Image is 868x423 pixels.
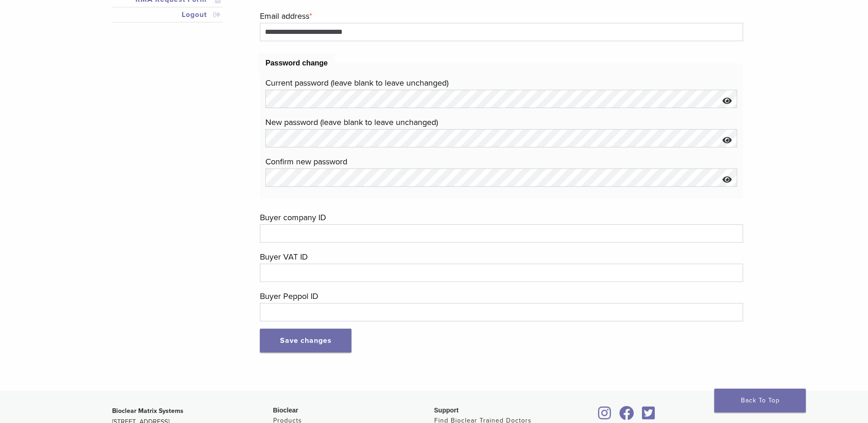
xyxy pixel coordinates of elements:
[113,9,221,20] a: Logout
[260,9,743,23] label: Email address
[265,155,737,168] label: Confirm new password
[265,115,737,129] label: New password (leave blank to leave unchanged)
[260,250,743,264] label: Buyer VAT ID
[112,407,183,415] strong: Bioclear Matrix Systems
[616,412,637,421] a: Bioclear
[714,389,806,412] a: Back To Top
[273,407,298,414] span: Bioclear
[639,412,658,421] a: Bioclear
[265,76,737,90] label: Current password (leave blank to leave unchanged)
[434,407,459,414] span: Support
[717,90,737,113] button: Show password
[717,168,737,192] button: Show password
[717,129,737,152] button: Show password
[260,329,351,352] button: Save changes
[260,289,743,303] label: Buyer Peppol ID
[258,53,335,73] legend: Password change
[595,412,615,421] a: Bioclear
[260,211,743,224] label: Buyer company ID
